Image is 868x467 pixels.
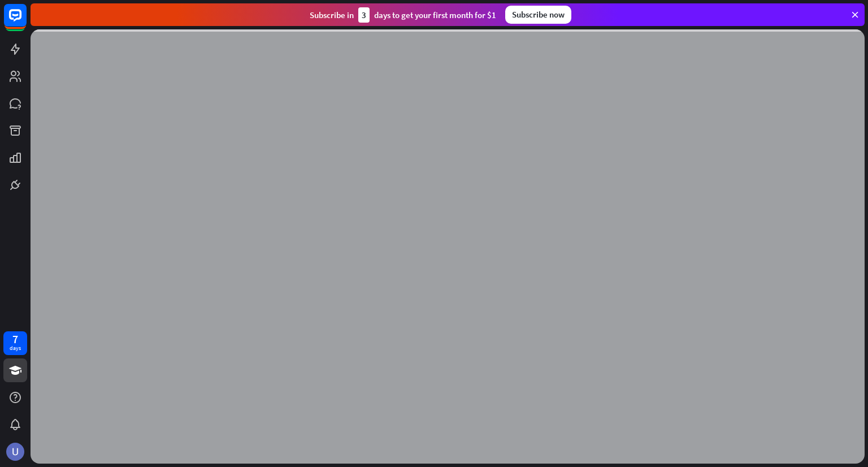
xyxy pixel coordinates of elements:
[505,6,571,24] div: Subscribe now
[3,331,27,355] a: 7 days
[10,344,21,352] div: days
[12,334,18,344] div: 7
[310,7,496,23] div: Subscribe in days to get your first month for $1
[358,7,370,23] div: 3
